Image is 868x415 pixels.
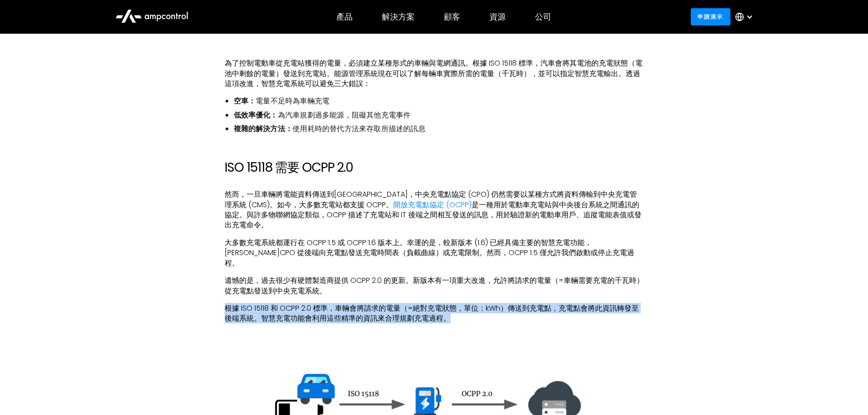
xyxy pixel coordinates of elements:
a: 開放充電點協定 (OCPP) [393,200,472,210]
div: 產品 [336,12,353,22]
font: 為了控制電動車從充電站獲得的電量，必須建立某種形式的車輛與電網通訊。根據 ISO 15118 標準，汽車會將其電池的充電狀態（電池中剩餘的電量）發送到充電站。能源管理系統現在可以了解每輛車實際所... [225,58,642,89]
font: ISO 15118 需要 OCPP 2.0 [225,159,353,176]
font: 使用耗時的替代方法來存取所描述的訊息 [293,123,426,134]
div: 解決方案 [382,12,415,22]
font: 遺憾的是，過去很少有硬體製造商提供 OCPP 2.0 的更新。新版本有一項重大改進，允許將請求的電量（=車輛需要充電的千瓦時）從充電點發送到中央充電系統。 [225,275,644,296]
font: 申請演示 [698,13,723,20]
font: 顧客 [444,11,460,22]
font: 是一種用於電動車充電站與中央後台系統之間通訊的協定。與許多物聯網協定類似，OCPP 描述了充電站和 IT 後端之間相互發送的訊息，用於驗證新的電動車用戶、追蹤電能表值或發出充電命令。 [225,200,642,231]
div: 公司 [535,12,551,22]
font: 然而，一旦車輛將電能資料傳送到[GEOGRAPHIC_DATA]，中央充電點協定 (CPO) 仍然需要以某種方式將資料傳輸到中央充電管理系統 (CMS)。如今，大多數充電站都支援 OCPP。 [225,189,637,210]
font: 產品 [336,11,353,22]
font: 根據 ISO 15118 和 OCPP 2.0 標準，車輛會將請求的電量（=絕對充電狀態，單位：kWh）傳送到充電點，充電點會將此資訊轉發至後端系統。智慧充電功能會利用這些精準的資訊來合理規劃充... [225,303,639,323]
font: 為汽車規劃過多能源，阻礙其他充電事件 [278,110,411,120]
a: 申請演示 [691,8,730,25]
font: 電量不足時為車輛充電 [256,96,329,106]
font: 大多數充電系統都運行在 OCPP 1.5 或 OCPP 1.6 版本上。幸運的是，較新版本 (1.6) 已經具備主要的智慧充電功能，[PERSON_NAME]CPO 從後端向充電點發送充電時間表... [225,237,634,268]
font: 空車： [234,96,256,106]
font: 低效率優化： [234,110,278,120]
div: 顧客 [444,12,460,22]
div: 資源 [489,12,506,22]
font: 複雜的解決方法： [234,123,293,134]
font: 資源 [489,11,506,22]
font: 公司 [535,11,551,22]
font: 解決方案 [382,11,415,22]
